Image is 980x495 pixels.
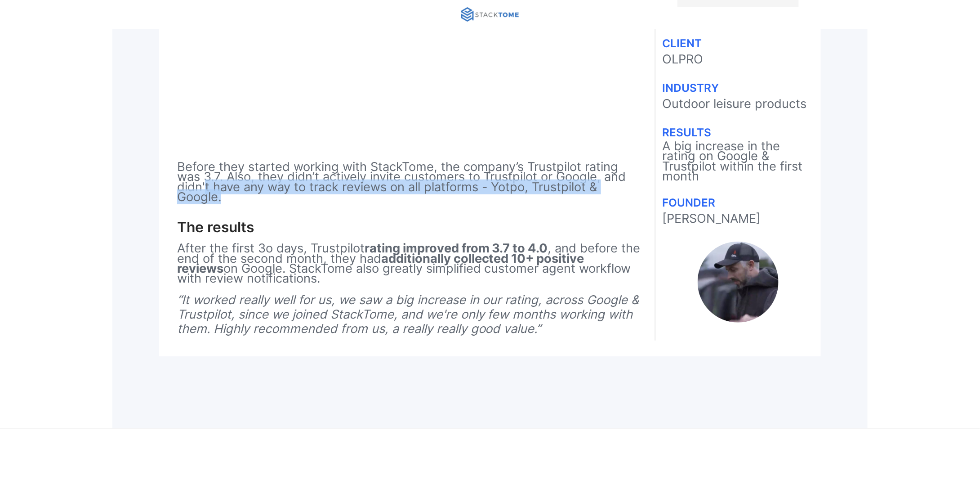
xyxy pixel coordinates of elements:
[662,141,814,182] p: A big increase in the rating on Google & Trustpilot within the first month
[662,38,814,49] h1: CLIENT
[662,82,814,93] h1: INDUSTRY
[662,52,814,67] p: OLPRO
[662,97,814,111] p: Outdoor leisure products
[177,243,641,284] p: After the first 3o days, Trustpilot , and before the end of the second month, they had on Google....
[177,220,641,234] h1: The results
[177,162,641,202] p: Before they started working with StackTome, the company’s Trustpilot rating was 3.7. Also, they d...
[662,197,814,208] h1: FOUNDER
[177,292,639,336] em: “It worked really well for us, we saw a big increase in our rating, across Google & Trustpilot, s...
[662,211,814,226] p: [PERSON_NAME]
[177,251,584,276] strong: additionally collected 10+ positive reviews
[662,127,814,138] h1: RESULTS
[365,241,548,256] strong: rating improved from 3.7 to 4.0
